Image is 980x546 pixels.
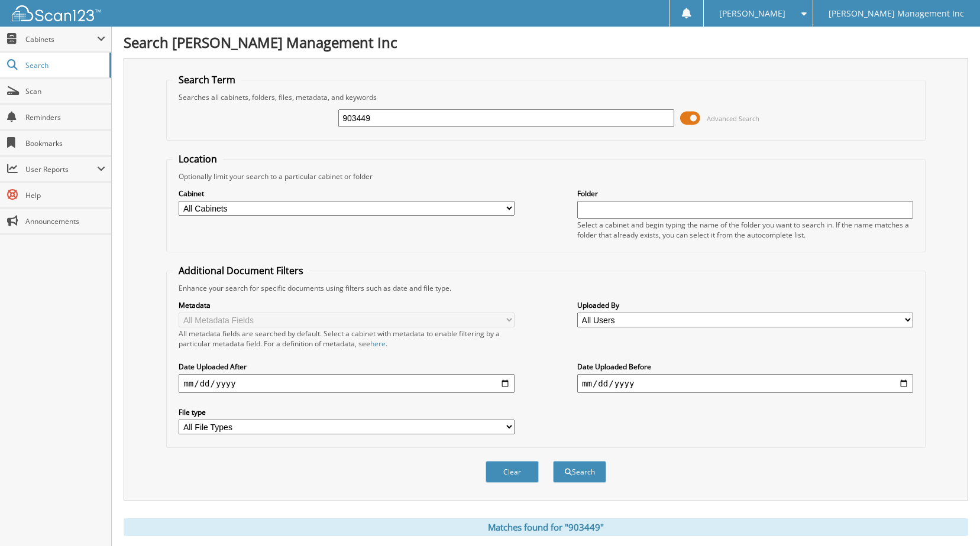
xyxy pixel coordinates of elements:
[486,461,539,483] button: Clear
[124,518,968,536] div: Matches found for "903449"
[25,216,105,226] span: Announcements
[25,138,105,148] span: Bookmarks
[25,34,97,44] span: Cabinets
[25,86,105,96] span: Scan
[553,461,606,483] button: Search
[173,73,241,86] legend: Search Term
[370,339,386,349] a: here
[707,114,759,123] span: Advanced Search
[829,10,964,17] span: [PERSON_NAME] Management Inc
[577,220,913,240] div: Select a cabinet and begin typing the name of the folder you want to search in. If the name match...
[577,362,913,372] label: Date Uploaded Before
[719,10,785,17] span: [PERSON_NAME]
[577,374,913,393] input: end
[173,92,918,102] div: Searches all cabinets, folders, files, metadata, and keywords
[173,283,918,293] div: Enhance your search for specific documents using filters such as date and file type.
[25,60,104,70] span: Search
[179,407,515,417] label: File type
[577,188,913,199] label: Folder
[173,264,309,277] legend: Additional Document Filters
[577,300,913,310] label: Uploaded By
[173,152,223,165] legend: Location
[25,112,105,122] span: Reminders
[179,188,515,199] label: Cabinet
[179,329,515,349] div: All metadata fields are searched by default. Select a cabinet with metadata to enable filtering b...
[25,164,97,174] span: User Reports
[12,5,101,21] img: scan123-logo-white.svg
[173,171,918,181] div: Optionally limit your search to a particular cabinet or folder
[25,190,105,200] span: Help
[179,362,515,372] label: Date Uploaded After
[179,374,515,393] input: start
[124,32,968,52] h1: Search [PERSON_NAME] Management Inc
[179,300,515,310] label: Metadata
